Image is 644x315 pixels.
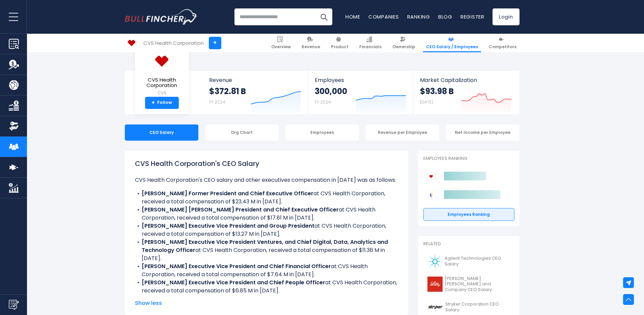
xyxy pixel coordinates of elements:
small: FY 2024 [315,99,331,105]
img: CVS logo [150,50,174,72]
span: Stryker Corporation CEO Salary [445,302,510,313]
div: CVS Health Corporation [143,39,204,47]
strong: $93.98 B [420,86,454,96]
li: at CVS Health Corporation, received a total compensation of $11.36 M in [DATE]. [135,238,398,262]
a: Market Capitalization $93.98 B [DATE] [413,71,519,114]
span: Show less [135,299,398,307]
b: [PERSON_NAME] [PERSON_NAME] President and Chief Executive Officer [142,206,339,213]
img: UnitedHealth Group Incorporated competitors logo [427,191,436,199]
a: [PERSON_NAME] [PERSON_NAME] and Company CEO Salary [423,274,514,295]
a: Overview [268,34,294,52]
strong: 300,000 [315,86,347,96]
button: Search [315,8,332,25]
span: Market Capitalization [420,77,512,83]
b: [PERSON_NAME] Executive Vice President Ventures, and Chief Digital, Data, Analytics and Technolog... [142,238,388,254]
a: Companies [368,13,399,20]
span: Product [331,44,348,50]
a: Login [493,8,520,25]
div: Net Income per Employee [446,124,520,141]
b: [PERSON_NAME] Executive Vice President and Chief Financial Officer [142,262,331,270]
a: Blog [438,13,452,20]
a: CVS Health Corporation CVS [140,49,184,97]
a: Product [328,34,352,52]
a: Ranking [407,13,430,20]
a: Register [460,13,484,20]
span: Competitors [489,44,516,50]
img: A logo [427,254,443,269]
a: Ownership [389,34,418,52]
img: Bullfincher logo [125,9,198,25]
li: at CVS Health Corporation, received a total compensation of $13.27 M in [DATE]. [135,222,398,238]
span: Financials [359,44,382,50]
li: at CVS Health Corporation, received a total compensation of $7.64 M in [DATE]. [135,262,398,279]
span: CEO Salary / Employees [426,44,478,50]
span: CVS Health Corporation [140,77,184,88]
span: [PERSON_NAME] [PERSON_NAME] and Company CEO Salary [445,276,510,293]
img: LLY logo [427,277,443,292]
p: Employees Ranking [423,156,514,162]
img: CVS Health Corporation competitors logo [427,172,436,181]
small: FY 2024 [209,99,225,105]
strong: + [151,100,155,106]
div: Revenue per Employee [366,124,439,141]
p: CVS Health Corporation's CEO salary and other executives compensation in [DATE] was as follows: [135,176,398,184]
a: Revenue [299,34,323,52]
span: Overview [271,44,291,50]
span: Revenue [209,77,301,83]
span: Ownership [392,44,415,50]
span: Revenue [302,44,320,50]
h1: CVS Health Corporation's CEO Salary [135,159,398,169]
small: CVS [140,90,184,96]
a: +Follow [145,97,179,109]
img: Ownership [9,121,19,131]
a: Employees Ranking [423,208,514,221]
div: Org Chart [205,124,279,141]
small: [DATE] [420,99,433,105]
a: Go to homepage [125,9,197,25]
div: Employees [285,124,359,141]
li: at CVS Health Corporation, received a total compensation of $17.81 M in [DATE]. [135,206,398,222]
div: CEO Salary [125,124,198,141]
b: [PERSON_NAME] Former President and Chief Executive Officer [142,190,313,197]
span: Agilent Technologies CEO Salary [445,256,510,267]
a: + [209,37,221,49]
a: Financials [356,34,385,52]
b: [PERSON_NAME] Executive Vice President and Group President [142,222,314,230]
a: CEO Salary / Employees [423,34,481,52]
a: Home [345,13,360,20]
span: Employees [315,77,406,83]
li: at CVS Health Corporation, received a total compensation of $6.85 M in [DATE]. [135,279,398,295]
p: Related [423,241,514,247]
a: Revenue $372.81 B FY 2024 [202,71,308,114]
li: at CVS Health Corporation, received a total compensation of $23.43 M in [DATE]. [135,190,398,206]
a: Competitors [486,34,520,52]
a: Agilent Technologies CEO Salary [423,252,514,271]
strong: $372.81 B [209,86,246,96]
a: Employees 300,000 FY 2024 [308,71,413,114]
img: SYK logo [427,299,443,315]
b: [PERSON_NAME] Executive Vice President and Chief People Officer [142,279,325,286]
img: CVS logo [125,36,138,49]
